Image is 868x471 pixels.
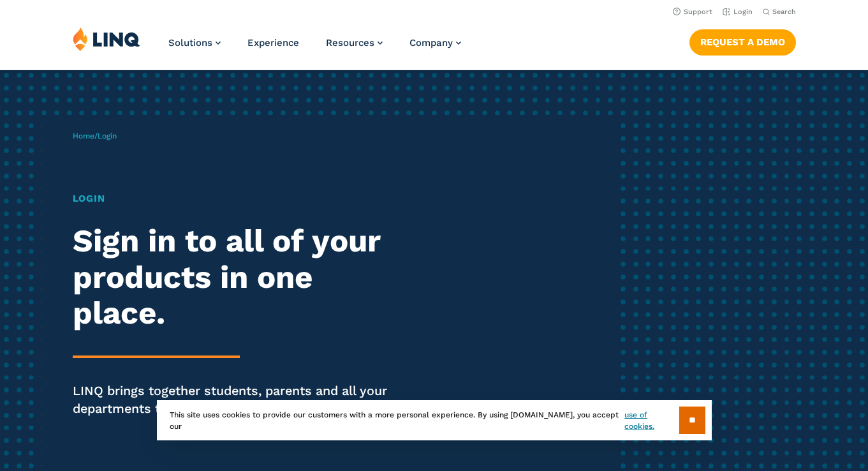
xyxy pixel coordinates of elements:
p: LINQ brings together students, parents and all your departments to improve efficiency and transpa... [73,382,407,419]
a: Support [673,8,712,16]
span: Search [772,8,796,16]
a: Resources [326,37,383,49]
img: LINQ | K‑12 Software [73,27,140,51]
h2: Sign in to all of your products in one place. [73,223,407,331]
a: Login [723,8,753,16]
a: Solutions [168,37,221,49]
a: Company [409,37,461,49]
button: Open Search Bar [763,7,796,17]
div: This site uses cookies to provide our customers with a more personal experience. By using [DOMAIN... [157,400,712,440]
span: Company [409,37,453,49]
a: Request a Demo [689,29,796,55]
span: / [73,131,117,140]
span: Resources [326,37,374,49]
nav: Primary Navigation [168,27,461,69]
nav: Button Navigation [689,27,796,55]
h1: Login [73,191,407,206]
a: Home [73,131,94,140]
span: Login [98,131,117,140]
a: Experience [247,37,299,49]
span: Solutions [168,37,212,49]
a: use of cookies. [624,409,679,432]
